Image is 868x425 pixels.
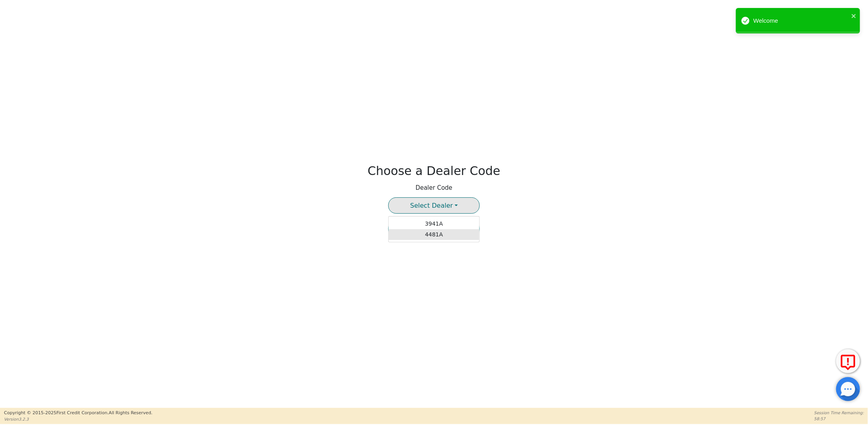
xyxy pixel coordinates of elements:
[753,16,849,26] div: Welcome
[416,184,453,191] h4: Dealer Code
[389,218,479,229] a: 3941A
[388,197,480,214] button: Select Dealer
[109,410,152,415] span: All Rights Reserved.
[410,202,453,209] span: Select Dealer
[368,164,500,178] h2: Choose a Dealer Code
[4,410,152,417] p: Copyright © 2015- 2025 First Credit Corporation.
[836,349,860,373] button: Report Error to FCC
[814,416,864,422] p: 58:57
[4,416,152,422] p: Version 3.2.3
[814,410,864,416] p: Session Time Remaining:
[389,229,479,240] a: 4481A
[851,11,857,20] button: close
